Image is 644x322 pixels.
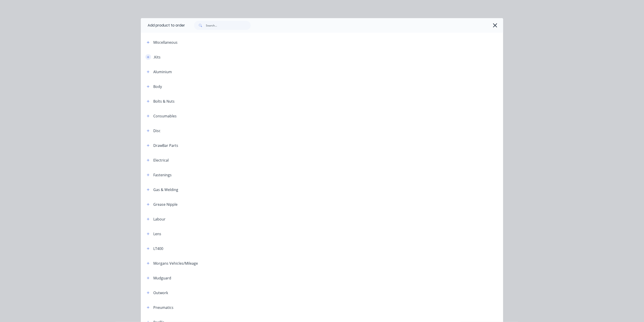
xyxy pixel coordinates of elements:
[153,69,172,75] div: Aluminium
[153,231,161,237] div: Lens
[153,290,168,295] div: Outwork
[153,113,177,119] div: Consumables
[153,54,161,60] div: .Kits
[141,18,185,33] div: Add product to order
[153,305,173,310] div: Pneumatics
[153,216,166,222] div: Labour
[153,128,161,133] div: Disc
[153,202,178,207] div: Grease Nipple
[153,157,169,163] div: Electrical
[153,40,178,45] div: Miscellaneous
[153,261,198,266] div: Morgans Vehicles/Mileage
[206,21,251,30] input: Search...
[153,275,171,281] div: Mudguard
[153,84,162,89] div: Body
[153,172,172,178] div: Fastenings
[153,246,163,251] div: LT400
[153,99,175,104] div: Bolts & Nuts
[153,187,178,192] div: Gas & Welding
[153,143,178,148] div: DrawBar Parts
